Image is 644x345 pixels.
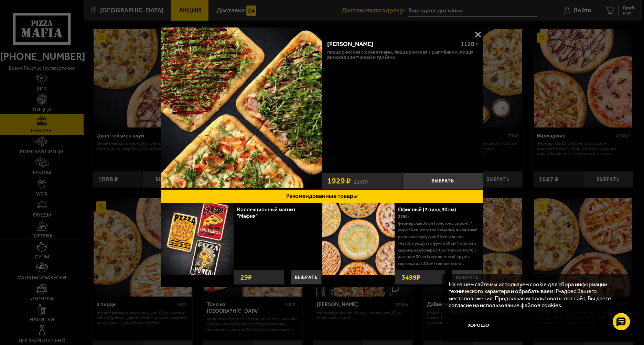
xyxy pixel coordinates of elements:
p: Пицца Римская с креветками, Пицца Римская с цыплёнком, Пицца Римская с ветчиной и грибами. [327,49,478,60]
span: 1120 г [461,41,478,47]
span: 3780 г [398,214,410,219]
span: 1929 ₽ [327,177,351,185]
button: Выбрать [291,270,322,285]
p: Фермерская 30 см (толстое с сыром), 4 сыра 30 см (толстое с сыром), Пикантный цыплёнок сулугуни 3... [398,220,477,267]
p: На нашем сайте мы используем cookie для сбора информации технического характера и обрабатываем IP... [449,281,624,309]
button: Рекомендованные товары [161,189,483,203]
strong: 3499 ₽ [400,270,422,284]
s: 2147 ₽ [354,178,368,185]
button: Хорошо [449,315,509,335]
a: Мама Миа [161,27,322,189]
strong: 29 ₽ [239,270,254,284]
a: Коллекционный магнит "Мафия" [237,206,296,219]
a: Офисный (7 пицц 30 см) [398,206,463,213]
img: Мама Миа [161,27,322,188]
button: Выбрать [452,270,483,285]
div: [PERSON_NAME] [327,41,455,48]
button: Выбрать [402,173,483,189]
